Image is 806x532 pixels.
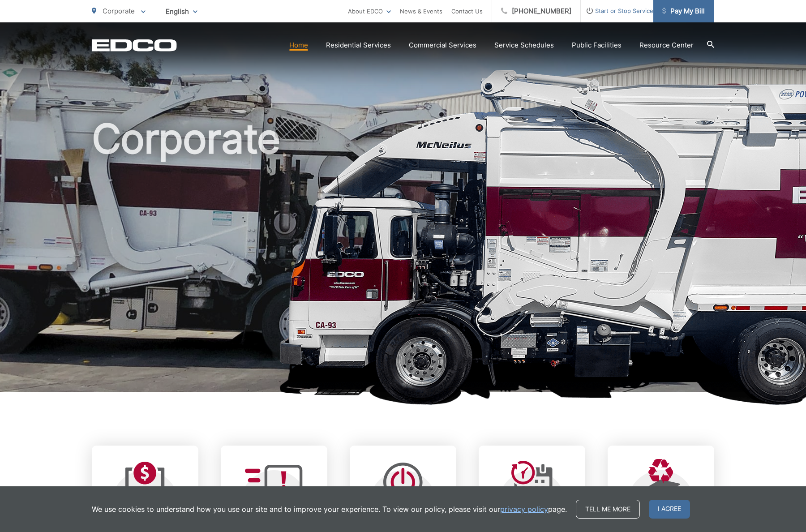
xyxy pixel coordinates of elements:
a: EDCD logo. Return to the homepage. [92,39,177,51]
a: Resource Center [639,40,694,51]
a: Home [289,40,308,51]
a: Tell me more [576,500,640,519]
p: We use cookies to understand how you use our site and to improve your experience. To view our pol... [92,504,567,515]
span: Corporate [103,7,135,15]
span: I agree [649,500,690,519]
a: News & Events [400,6,442,17]
a: About EDCO [348,6,391,17]
a: Contact Us [451,6,483,17]
span: Pay My Bill [662,6,705,17]
a: Public Facilities [572,40,622,51]
a: Residential Services [326,40,391,51]
span: English [159,4,204,19]
a: Commercial Services [409,40,476,51]
h1: Corporate [92,116,714,400]
a: Service Schedules [494,40,554,51]
a: privacy policy [500,504,548,515]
